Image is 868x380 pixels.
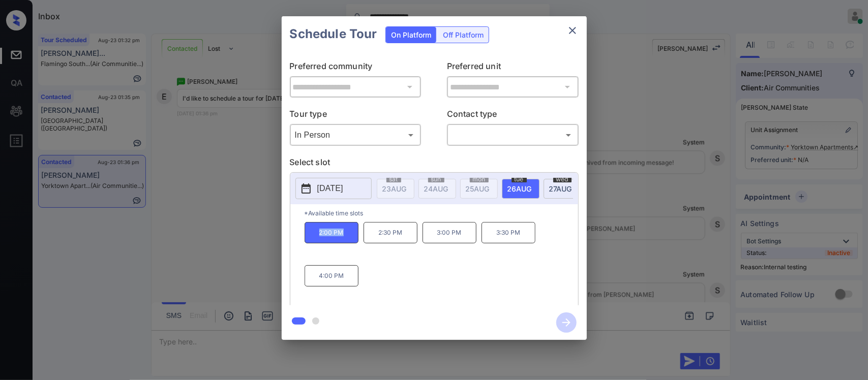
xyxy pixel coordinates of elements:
[482,222,535,243] p: 3:30 PM
[544,179,581,199] div: date-select
[290,60,422,76] p: Preferred community
[438,27,489,43] div: Off Platform
[295,178,372,199] button: [DATE]
[447,108,579,124] p: Contact type
[290,156,579,172] p: Select slot
[553,176,572,182] span: wed
[423,222,476,243] p: 3:00 PM
[386,27,436,43] div: On Platform
[507,184,532,193] span: 26 AUG
[317,182,343,195] p: [DATE]
[305,265,358,287] p: 4:00 PM
[305,222,358,243] p: 2:00 PM
[290,108,422,124] p: Tour type
[549,184,572,193] span: 27 AUG
[282,16,385,52] h2: Schedule Tour
[512,176,527,182] span: tue
[364,222,417,243] p: 2:30 PM
[292,126,419,143] div: In Person
[562,20,583,41] button: close
[447,60,579,76] p: Preferred unit
[502,179,540,199] div: date-select
[305,204,578,222] p: *Available time slots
